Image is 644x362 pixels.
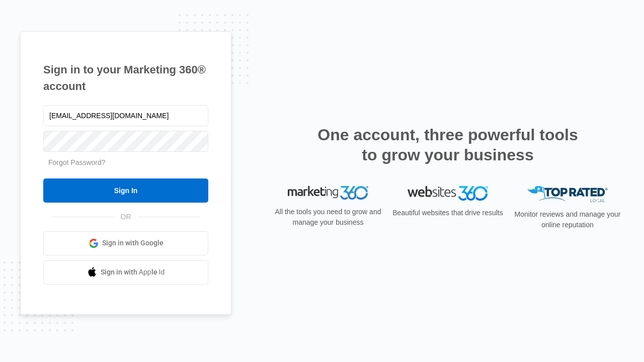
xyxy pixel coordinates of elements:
[314,125,581,165] h2: One account, three powerful tools to grow your business
[43,231,208,255] a: Sign in with Google
[43,105,208,126] input: Email
[43,178,208,203] input: Sign In
[527,186,608,203] img: Top Rated Local
[408,186,488,201] img: Websites 360
[102,238,164,248] span: Sign in with Google
[272,207,384,228] p: All the tools you need to grow and manage your business
[43,260,208,285] a: Sign in with Apple Id
[48,158,106,166] a: Forgot Password?
[391,208,504,218] p: Beautiful websites that drive results
[114,212,138,222] span: OR
[43,61,208,95] h1: Sign in to your Marketing 360® account
[288,186,368,200] img: Marketing 360
[101,267,165,278] span: Sign in with Apple Id
[511,209,624,230] p: Monitor reviews and manage your online reputation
